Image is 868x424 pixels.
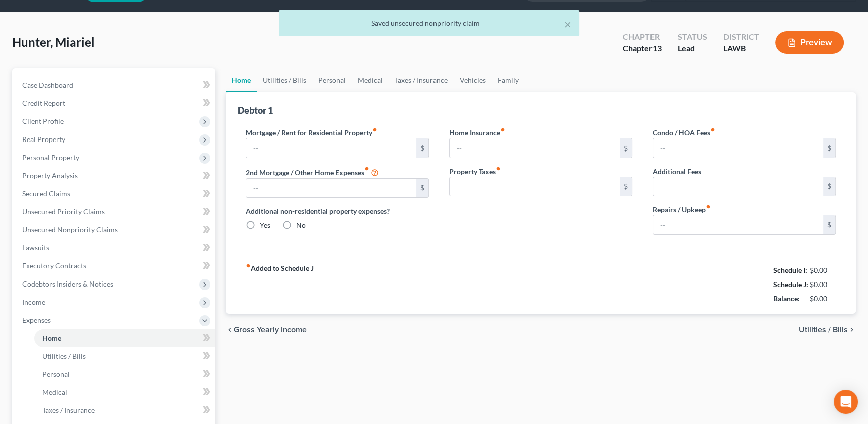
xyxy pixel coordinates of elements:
div: Chapter [623,43,662,54]
span: Client Profile [22,117,64,125]
input: -- [450,177,620,196]
input: -- [653,215,823,234]
span: Real Property [22,135,65,144]
i: fiber_manual_record [706,204,711,209]
div: $ [416,179,428,198]
input: -- [653,138,823,158]
strong: Schedule I: [773,266,807,274]
a: Lawsuits [14,239,215,257]
div: $0.00 [810,294,836,304]
span: Lawsuits [22,243,49,252]
span: Medical [42,388,67,396]
div: Debtor 1 [238,104,273,116]
span: Property Analysis [22,171,78,180]
div: $ [620,177,632,196]
label: Repairs / Upkeep [653,204,711,215]
label: Yes [260,220,270,230]
div: $ [823,138,835,158]
div: Lead [678,43,707,54]
button: Utilities / Bills chevron_right [799,326,856,334]
a: Medical [34,383,215,401]
input: -- [450,138,620,158]
span: Unsecured Priority Claims [22,207,105,216]
a: Utilities / Bills [257,68,312,92]
div: $0.00 [810,265,836,275]
span: Taxes / Insurance [42,406,95,414]
label: Additional Fees [653,166,701,177]
span: Hunter, Miariel [12,35,95,49]
span: Expenses [22,316,51,324]
button: chevron_left Gross Yearly Income [226,326,307,334]
i: chevron_right [848,326,856,334]
span: Utilities / Bills [799,326,848,334]
div: $ [823,177,835,196]
span: Utilities / Bills [42,352,86,360]
label: Condo / HOA Fees [653,127,715,138]
input: -- [653,177,823,196]
a: Unsecured Nonpriority Claims [14,221,215,239]
a: Executory Contracts [14,257,215,275]
div: $ [823,215,835,234]
i: fiber_manual_record [246,263,251,268]
div: $ [620,138,632,158]
span: 13 [653,43,662,53]
a: Credit Report [14,94,215,112]
label: Home Insurance [449,127,505,138]
span: Credit Report [22,99,65,107]
i: fiber_manual_record [500,127,505,132]
span: Unsecured Nonpriority Claims [22,225,118,234]
a: Property Analysis [14,167,215,185]
input: -- [246,179,416,198]
a: Taxes / Insurance [389,68,454,92]
i: fiber_manual_record [372,127,377,132]
i: fiber_manual_record [364,166,369,171]
strong: Balance: [773,294,800,303]
a: Unsecured Priority Claims [14,203,215,221]
span: Gross Yearly Income [234,326,307,334]
label: No [296,220,306,230]
a: Home [34,329,215,347]
span: Case Dashboard [22,81,73,89]
button: Preview [775,31,844,54]
a: Home [226,68,257,92]
div: Open Intercom Messenger [834,390,858,414]
a: Taxes / Insurance [34,401,215,419]
div: Saved unsecured nonpriority claim [287,18,571,28]
a: Utilities / Bills [34,347,215,365]
a: Family [492,68,525,92]
strong: Added to Schedule J [246,263,314,306]
a: Vehicles [454,68,492,92]
div: LAWB [723,43,759,54]
i: chevron_left [226,326,234,334]
strong: Schedule J: [773,280,808,289]
label: 2nd Mortgage / Other Home Expenses [246,166,379,178]
div: $ [416,138,428,158]
span: Secured Claims [22,189,70,198]
span: Personal Property [22,153,79,162]
span: Income [22,298,45,306]
a: Secured Claims [14,185,215,203]
label: Additional non-residential property expenses? [246,206,429,216]
div: $0.00 [810,279,836,290]
i: fiber_manual_record [496,166,501,171]
span: Codebtors Insiders & Notices [22,279,113,288]
input: -- [246,138,416,158]
a: Personal [312,68,352,92]
a: Medical [352,68,389,92]
i: fiber_manual_record [710,127,715,132]
span: Executory Contracts [22,261,86,270]
button: × [564,18,571,30]
span: Home [42,334,61,342]
a: Case Dashboard [14,76,215,94]
a: Personal [34,365,215,383]
label: Mortgage / Rent for Residential Property [246,127,377,138]
label: Property Taxes [449,166,501,177]
span: Personal [42,370,70,378]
